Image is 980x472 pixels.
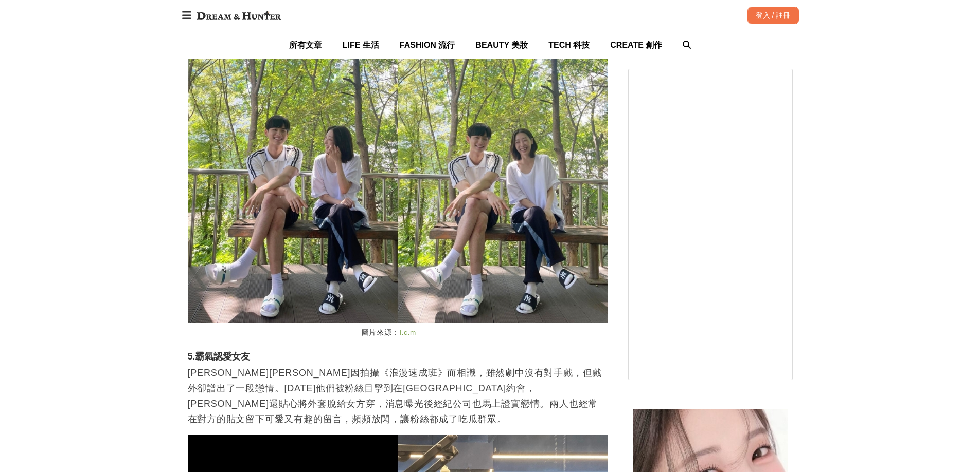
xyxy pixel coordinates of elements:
[548,41,590,49] span: TECH 科技
[610,31,662,59] a: CREATE 創作
[188,365,608,427] p: [PERSON_NAME][PERSON_NAME]因拍攝《浪漫速成班》而相識，雖然劇中沒有對手戲，但戲外卻譜出了一段戀情。[DATE]他們被粉絲目擊到在[GEOGRAPHIC_DATA]約會，...
[289,31,322,59] a: 所有文章
[400,41,455,49] span: FASHION 流行
[188,323,608,343] figcaption: 圖片來源：
[343,41,379,49] span: LIFE 生活
[747,7,799,24] div: 登入 / 註冊
[610,41,662,49] span: CREATE 創作
[475,31,528,59] a: BEAUTY 美妝
[400,31,455,59] a: FASHION 流行
[192,6,286,25] img: Dream & Hunter
[475,41,528,49] span: BEAUTY 美妝
[400,329,434,336] a: l.c.m____
[188,40,608,323] img: Netflix《暴君的廚師》６點認識李彩玟，小宋江！張員瑛的「螢幕情侶」！加碼《暴君的廚師》４個幕後小故事
[289,41,322,49] span: 所有文章
[343,31,379,59] a: LIFE 生活
[548,31,590,59] a: TECH 科技
[188,351,251,362] strong: 5.霸氣認愛女友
